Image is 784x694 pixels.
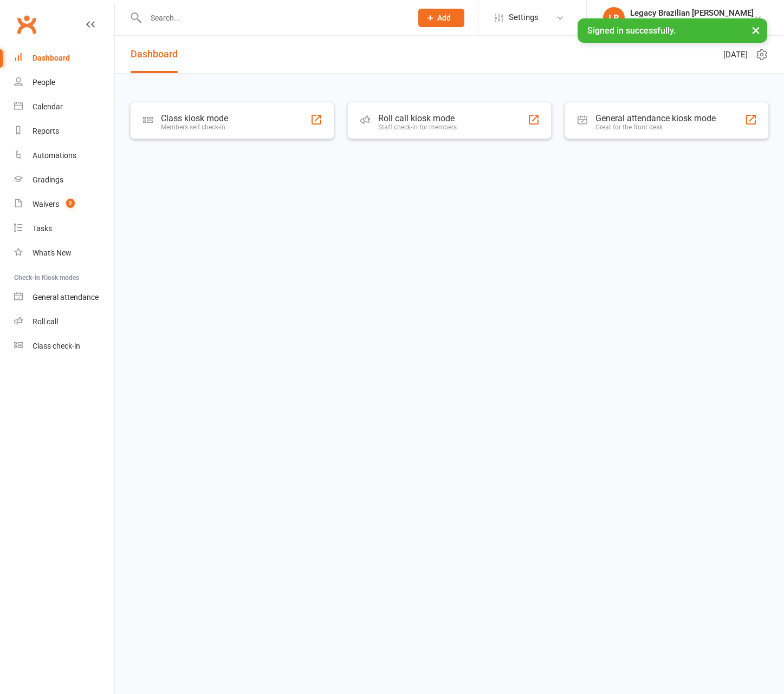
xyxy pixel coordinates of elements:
a: Gradings [14,168,114,192]
div: Calendar [33,102,63,111]
span: [DATE] [723,48,748,61]
div: General attendance kiosk mode [595,113,716,123]
button: Add [418,9,464,27]
span: 2 [66,199,75,208]
button: × [746,18,766,42]
div: Tasks [33,224,52,233]
a: Automations [14,143,114,168]
a: Waivers 2 [14,192,114,217]
input: Search... [142,10,404,25]
div: Legacy Brazilian [PERSON_NAME] [630,18,754,28]
div: Gradings [33,175,63,184]
a: Class kiosk mode [14,334,114,358]
span: Settings [509,5,539,30]
div: Reports [33,127,59,135]
a: Reports [14,119,114,143]
a: Roll call [14,310,114,334]
a: People [14,70,114,95]
div: General attendance [33,293,99,302]
div: Roll call [33,317,58,326]
div: Waivers [33,200,59,208]
a: Clubworx [13,11,40,38]
div: Automations [33,151,76,160]
a: General attendance kiosk mode [14,285,114,310]
div: LB [603,7,625,29]
a: Dashboard [14,46,114,70]
div: Members self check-in [161,123,228,131]
span: Add [437,14,451,22]
div: Great for the front desk [595,123,716,131]
div: People [33,78,55,87]
div: Class check-in [33,342,80,350]
a: Dashboard [131,36,178,73]
div: What's New [33,248,72,257]
a: Calendar [14,95,114,119]
div: Staff check-in for members [378,123,457,131]
div: Roll call kiosk mode [378,113,457,123]
a: What's New [14,241,114,265]
div: Legacy Brazilian [PERSON_NAME] [630,8,754,18]
span: Signed in successfully. [587,25,676,36]
div: Dashboard [33,54,70,62]
div: Class kiosk mode [161,113,228,123]
a: Tasks [14,217,114,241]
